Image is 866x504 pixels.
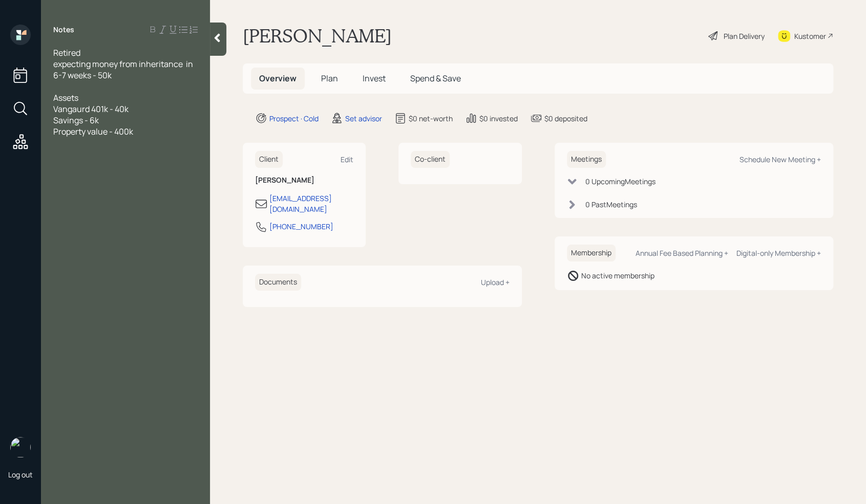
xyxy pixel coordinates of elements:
div: Schedule New Meeting + [740,155,821,164]
div: Prospect · Cold [269,113,319,124]
div: Upload + [481,277,510,287]
span: expecting money from inheritance in 6-7 weeks - 50k [53,58,195,81]
div: 0 Upcoming Meeting s [585,176,656,187]
span: Invest [363,73,386,84]
h6: Membership [567,245,616,261]
span: Plan [321,73,338,84]
div: [EMAIL_ADDRESS][DOMAIN_NAME] [269,193,353,214]
span: Property value - 400k [53,126,133,137]
span: Spend & Save [410,73,461,84]
div: No active membership [581,270,654,281]
div: [PHONE_NUMBER] [269,221,333,232]
label: Notes [53,25,74,35]
div: Log out [8,470,33,479]
img: retirable_logo.png [10,437,31,457]
div: $0 net-worth [409,113,453,124]
h6: Client [255,151,283,168]
div: Set advisor [345,113,382,124]
span: Savings - 6k [53,115,99,126]
div: Kustomer [794,31,826,41]
div: $0 invested [479,113,518,124]
span: Vangaurd 401k - 40k [53,103,129,115]
h6: Meetings [567,151,606,168]
div: Plan Delivery [724,31,765,41]
div: Annual Fee Based Planning + [636,248,728,258]
h6: Documents [255,274,301,291]
h1: [PERSON_NAME] [243,25,392,47]
div: Digital-only Membership + [736,248,821,258]
h6: Co-client [411,151,450,168]
span: Overview [259,73,297,84]
div: Edit [341,155,353,164]
span: Assets [53,92,78,103]
div: 0 Past Meeting s [585,199,637,210]
h6: [PERSON_NAME] [255,176,353,185]
div: $0 deposited [544,113,587,124]
span: Retired [53,47,80,58]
